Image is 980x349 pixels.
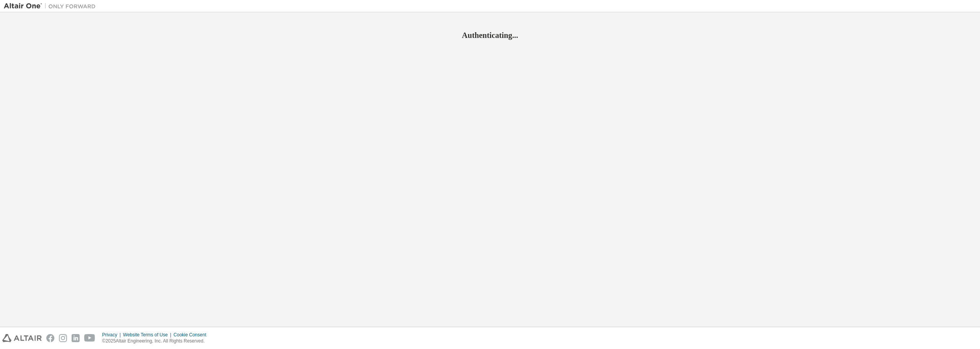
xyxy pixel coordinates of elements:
div: Website Terms of Use [123,332,173,338]
div: Privacy [102,332,123,338]
img: facebook.svg [46,334,54,342]
img: Altair One [4,2,100,10]
img: youtube.svg [84,334,95,342]
img: instagram.svg [59,334,67,342]
img: altair_logo.svg [2,334,42,342]
h2: Authenticating... [4,30,976,40]
img: linkedin.svg [72,334,80,342]
div: Cookie Consent [173,332,211,338]
p: © 2025 Altair Engineering, Inc. All Rights Reserved. [102,338,211,344]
